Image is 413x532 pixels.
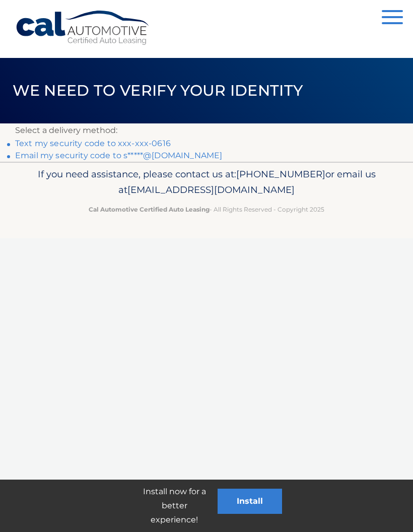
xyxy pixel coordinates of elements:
[15,151,222,160] a: Email my security code to s*****@[DOMAIN_NAME]
[15,10,151,46] a: Cal Automotive
[15,204,398,215] p: - All Rights Reserved - Copyright 2025
[127,184,295,195] span: [EMAIL_ADDRESS][DOMAIN_NAME]
[13,81,303,100] span: We need to verify your identity
[236,168,325,180] span: [PHONE_NUMBER]
[89,206,210,213] strong: Cal Automotive Certified Auto Leasing
[382,10,403,27] button: Menu
[15,123,398,138] p: Select a delivery method:
[131,485,218,527] p: Install now for a better experience!
[15,166,398,198] p: If you need assistance, please contact us at: or email us at
[218,489,282,514] button: Install
[15,139,171,148] a: Text my security code to xxx-xxx-0616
